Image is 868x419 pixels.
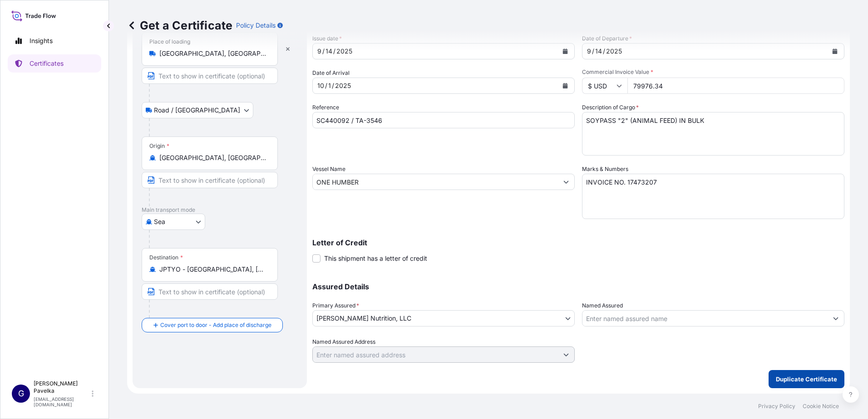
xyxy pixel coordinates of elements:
button: [PERSON_NAME] Nutrition, LLC [312,310,575,326]
a: Cookie Notice [803,403,839,410]
input: Text to appear on certificate [142,283,278,300]
button: Select transport [142,214,205,230]
input: Text to appear on certificate [142,68,278,84]
button: Show suggestions [558,346,574,363]
span: [PERSON_NAME] Nutrition, LLC [316,314,411,323]
label: Description of Cargo [582,103,639,112]
input: Destination [159,265,266,274]
p: [EMAIL_ADDRESS][DOMAIN_NAME] [34,396,90,407]
label: Named Assured Address [312,337,375,346]
button: Show suggestions [558,174,574,190]
div: month, [316,80,325,91]
p: Get a Certificate [127,18,232,33]
input: Named Assured Address [313,346,558,363]
span: Commercial Invoice Value [582,68,844,76]
div: day, [325,46,333,57]
label: Reference [312,103,339,112]
span: Cover port to door - Add place of discharge [160,321,271,330]
p: [PERSON_NAME] Pavelka [34,380,90,395]
div: day, [594,46,603,57]
button: Cover port to door - Add place of discharge [142,318,283,332]
label: Marks & Numbers [582,165,628,174]
div: / [333,46,335,57]
p: Letter of Credit [312,239,844,246]
input: Enter booking reference [312,112,575,128]
input: Place of loading [159,49,266,58]
textarea: SOYPASS "2" (ANIMAL FEED) IN BULK [582,112,844,156]
div: day, [327,80,332,91]
span: Road / [GEOGRAPHIC_DATA] [154,106,240,115]
div: month, [586,46,592,57]
p: Policy Details [236,21,276,30]
button: Calendar [558,78,572,93]
p: Main transport mode [142,206,298,214]
textarea: INVOICE NO. 17473138 [582,174,844,219]
p: Assured Details [312,283,844,290]
span: Primary Assured [312,301,359,310]
div: / [603,46,605,57]
label: Named Assured [582,301,623,310]
button: Duplicate Certificate [769,370,844,388]
div: Origin [149,142,169,150]
button: Show suggestions [828,310,844,326]
input: Type to search vessel name or IMO [313,174,558,190]
p: Insights [30,36,53,45]
div: year, [335,46,353,57]
div: / [332,80,334,91]
div: month, [316,46,322,57]
span: This shipment has a letter of credit [324,254,427,263]
div: / [322,46,325,57]
input: Text to appear on certificate [142,172,278,188]
input: Enter amount [627,78,844,94]
input: Assured Name [582,310,828,326]
div: / [325,80,327,91]
button: Calendar [558,44,572,58]
a: Insights [8,32,101,50]
a: Certificates [8,54,101,73]
div: year, [605,46,623,57]
a: Privacy Policy [758,403,795,410]
span: Date of Arrival [312,68,350,78]
span: Sea [154,217,165,226]
div: year, [334,80,352,91]
div: Destination [149,254,183,261]
p: Duplicate Certificate [776,375,837,384]
input: Origin [159,153,266,162]
button: Select transport [142,102,253,118]
p: Certificates [30,59,64,68]
button: Calendar [828,44,842,58]
label: Vessel Name [312,165,345,174]
span: G [18,389,24,398]
div: / [592,46,594,57]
